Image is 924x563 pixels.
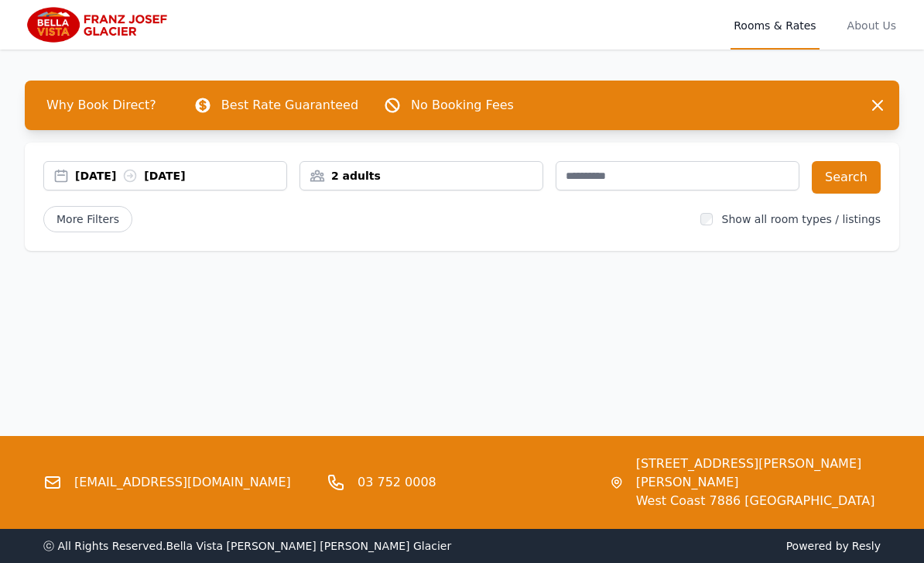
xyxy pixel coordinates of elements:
div: 2 adults [300,168,542,184]
span: Powered by [468,538,881,554]
span: ⓒ All Rights Reserved. Bella Vista [PERSON_NAME] [PERSON_NAME] Glacier [43,540,451,552]
div: [DATE] [DATE] [75,168,286,184]
a: [EMAIL_ADDRESS][DOMAIN_NAME] [74,473,291,492]
span: Why Book Direct? [34,90,169,121]
a: 03 752 0008 [358,473,436,492]
button: Search [812,161,881,194]
a: Resly [852,540,881,552]
span: [STREET_ADDRESS][PERSON_NAME] [PERSON_NAME] [636,455,881,492]
span: More Filters [43,206,132,232]
p: No Booking Fees [411,96,514,115]
label: Show all room types / listings [722,213,881,225]
p: Best Rate Guaranteed [221,96,358,115]
img: Bella Vista Franz Josef Glacier [25,6,174,43]
span: West Coast 7886 [GEOGRAPHIC_DATA] [636,492,881,510]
